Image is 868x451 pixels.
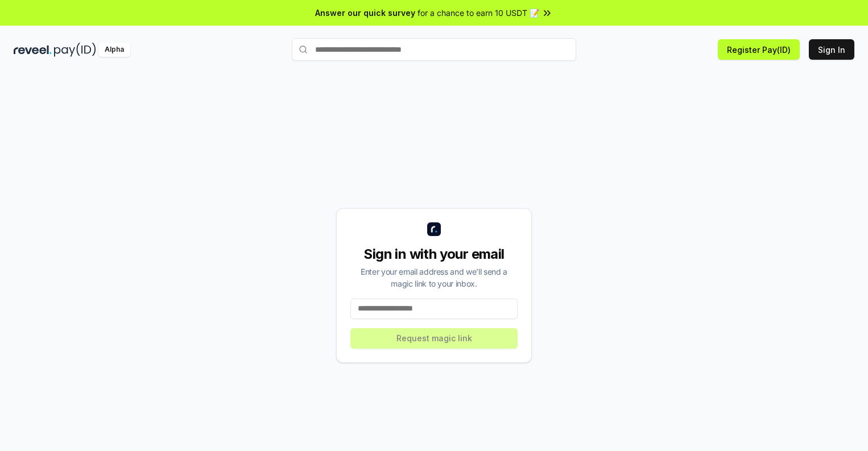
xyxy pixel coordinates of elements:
img: pay_id [54,43,96,57]
div: Alpha [98,43,130,57]
img: reveel_dark [14,43,52,57]
span: for a chance to earn 10 USDT 📝 [418,7,539,19]
button: Sign In [809,39,854,60]
button: Register Pay(ID) [718,39,800,60]
span: Answer our quick survey [315,7,415,19]
div: Enter your email address and we’ll send a magic link to your inbox. [350,266,518,289]
img: logo_small [427,222,441,236]
div: Sign in with your email [350,245,518,263]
